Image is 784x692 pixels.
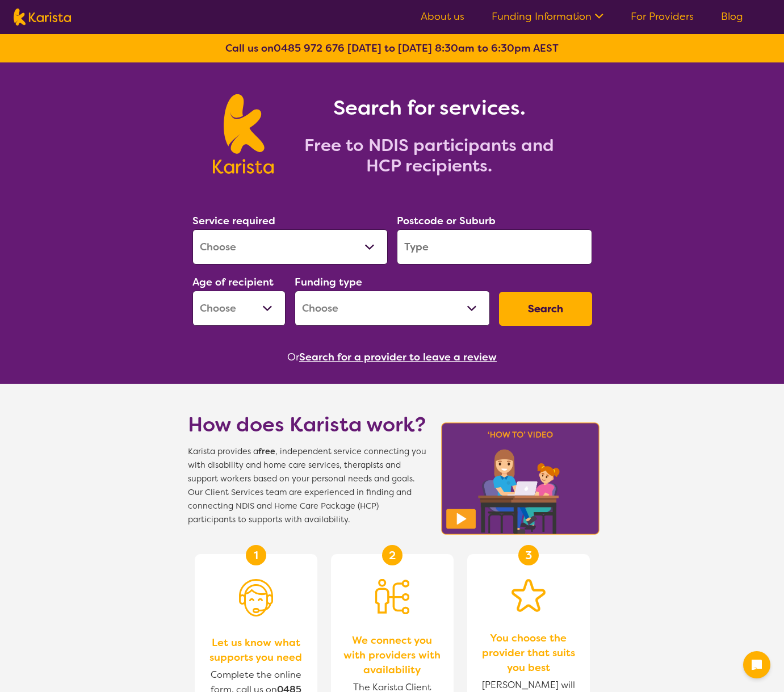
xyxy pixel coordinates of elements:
h1: Search for services. [287,94,571,121]
label: Postcode or Suburb [397,214,496,228]
h2: Free to NDIS participants and HCP recipients. [287,135,571,176]
label: Age of recipient [192,275,274,289]
img: Karista logo [14,9,71,26]
div: 1 [246,545,266,565]
button: Search for a provider to leave a review [299,349,497,366]
button: Search [499,292,592,326]
label: Funding type [295,275,362,289]
div: 3 [518,545,539,565]
h1: How does Karista work? [188,411,426,438]
label: Service required [192,214,275,228]
img: Person being matched to services icon [375,579,409,614]
a: Funding Information [492,10,603,23]
div: 2 [382,545,403,565]
span: You choose the provider that suits you best [479,631,578,675]
img: Star icon [512,579,546,612]
b: free [258,446,275,457]
a: 0485 972 676 [274,41,345,55]
span: Or [287,349,299,366]
span: Karista provides a , independent service connecting you with disability and home care services, t... [188,445,426,527]
span: Let us know what supports you need [206,635,306,665]
img: Karista logo [213,94,274,174]
a: About us [421,10,464,23]
a: For Providers [631,10,694,23]
img: Person with headset icon [239,579,273,616]
input: Type [397,229,592,265]
b: Call us on [DATE] to [DATE] 8:30am to 6:30pm AEST [225,41,559,55]
span: We connect you with providers with availability [342,633,442,677]
a: Blog [721,10,743,23]
img: Karista video [438,419,603,538]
